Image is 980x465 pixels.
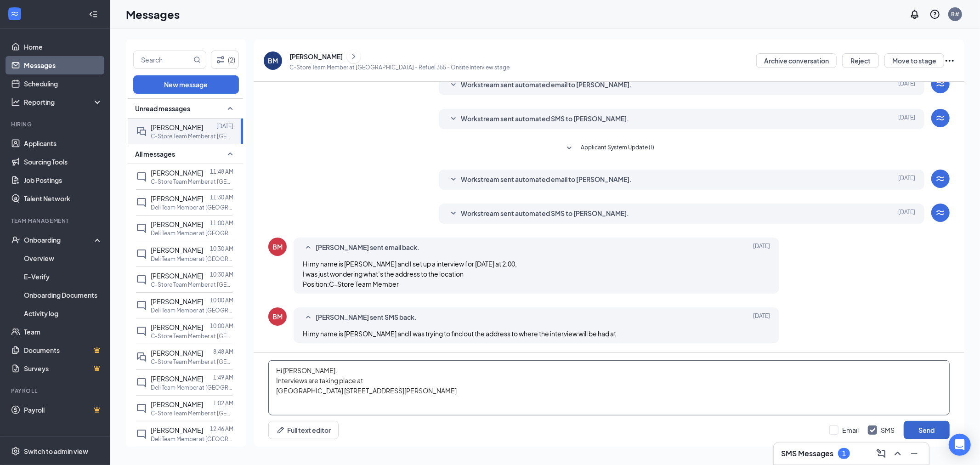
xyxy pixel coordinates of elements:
[210,296,233,304] p: 10:00 AM
[935,173,946,184] svg: WorkstreamLogo
[10,9,19,18] svg: WorkstreamLogo
[564,143,575,154] svg: SmallChevronDown
[151,323,203,331] span: [PERSON_NAME]
[24,97,103,107] div: Reporting
[151,281,233,289] p: C-Store Team Member at [GEOGRAPHIC_DATA] - Refuel 355
[347,50,361,63] button: ChevronRight
[151,358,233,366] p: C-Store Team Member at [GEOGRAPHIC_DATA] - Refuel 355
[944,55,955,66] svg: Ellipses
[211,51,239,69] button: Filter (2)
[24,267,102,286] a: E-Verify
[11,97,20,107] svg: Analysis
[136,223,147,234] svg: ChatInactive
[151,400,203,408] span: [PERSON_NAME]
[892,448,903,459] svg: ChevronUp
[225,148,236,159] svg: SmallChevronUp
[135,149,175,159] span: All messages
[11,447,20,456] svg: Settings
[24,134,102,153] a: Applicants
[151,246,203,254] span: [PERSON_NAME]
[24,171,102,189] a: Job Postings
[151,306,233,314] p: Deli Team Member at [GEOGRAPHIC_DATA] - Refuel 1339
[268,56,278,65] div: BM
[193,56,201,63] svg: MagnifyingGlass
[151,204,233,211] p: Deli Team Member at [GEOGRAPHIC_DATA] - Refuel 355
[935,207,946,218] svg: WorkstreamLogo
[461,174,632,185] span: Workstream sent automated email to [PERSON_NAME].
[210,425,233,433] p: 12:46 AM
[935,79,946,90] svg: WorkstreamLogo
[151,349,203,357] span: [PERSON_NAME]
[24,56,102,74] a: Messages
[898,79,915,91] span: [DATE]
[151,384,233,391] p: Deli Team Member at [GEOGRAPHIC_DATA] - Refuel 355
[448,113,459,125] svg: SmallChevronDown
[136,429,147,440] svg: ChatInactive
[136,403,147,414] svg: ChatInactive
[935,113,946,124] svg: WorkstreamLogo
[225,103,236,114] svg: SmallChevronUp
[461,208,629,219] span: Workstream sent automated SMS to [PERSON_NAME].
[136,126,147,137] svg: DoubleChat
[11,387,101,395] div: Payroll
[210,245,233,253] p: 10:30 AM
[24,235,95,244] div: Onboarding
[136,171,147,182] svg: ChatInactive
[448,208,459,219] svg: SmallChevronDown
[210,193,233,201] p: 11:30 AM
[213,374,233,381] p: 1:49 AM
[151,435,233,443] p: Deli Team Member at [GEOGRAPHIC_DATA] - Refuel 355
[210,168,233,176] p: 11:48 AM
[136,326,147,337] svg: ChatInactive
[133,75,239,94] button: New message
[151,132,233,140] p: C-Store Team Member at [GEOGRAPHIC_DATA] - Refuel 355
[210,322,233,330] p: 10:00 AM
[898,174,915,185] span: [DATE]
[151,272,203,280] span: [PERSON_NAME]
[904,421,950,439] button: Send
[151,194,203,203] span: [PERSON_NAME]
[907,446,922,461] button: Minimize
[268,360,950,415] textarea: Hi [PERSON_NAME]. Interviews are taking place at [GEOGRAPHIC_DATA] [STREET_ADDRESS][PERSON_NAME]
[753,242,770,253] span: [DATE]
[24,341,102,359] a: DocumentsCrown
[929,9,940,20] svg: QuestionInfo
[213,399,233,407] p: 1:02 AM
[349,51,358,62] svg: ChevronRight
[272,242,283,251] div: BM
[898,113,915,125] span: [DATE]
[276,425,285,435] svg: Pen
[151,426,203,434] span: [PERSON_NAME]
[448,79,459,91] svg: SmallChevronDown
[89,10,98,19] svg: Collapse
[215,54,226,65] svg: Filter
[24,323,102,341] a: Team
[303,329,616,338] span: Hi my name is [PERSON_NAME] and I was trying to find out the address to where the interview will ...
[781,448,833,459] h3: SMS Messages
[564,143,654,154] button: SmallChevronDownApplicant System Update (1)
[268,421,339,439] button: Full text editorPen
[289,63,510,71] p: C-Store Team Member at [GEOGRAPHIC_DATA] - Refuel 355 - Onsite Interview stage
[24,447,88,456] div: Switch to admin view
[213,348,233,356] p: 8:48 AM
[135,104,190,113] span: Unread messages
[11,120,101,128] div: Hiring
[303,312,314,323] svg: SmallChevronUp
[24,153,102,171] a: Sourcing Tools
[136,377,147,388] svg: ChatInactive
[842,450,846,458] div: 1
[210,271,233,278] p: 10:30 AM
[884,53,944,68] button: Move to stage
[126,6,180,22] h1: Messages
[24,249,102,267] a: Overview
[842,53,879,68] button: Reject
[461,79,632,91] span: Workstream sent automated email to [PERSON_NAME].
[756,53,837,68] button: Archive conversation
[151,255,233,263] p: Deli Team Member at [GEOGRAPHIC_DATA] - Refuel 1339
[151,169,203,177] span: [PERSON_NAME]
[24,286,102,304] a: Onboarding Documents
[909,9,920,20] svg: Notifications
[210,219,233,227] p: 11:00 AM
[949,434,971,456] div: Open Intercom Messenger
[461,113,629,125] span: Workstream sent automated SMS to [PERSON_NAME].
